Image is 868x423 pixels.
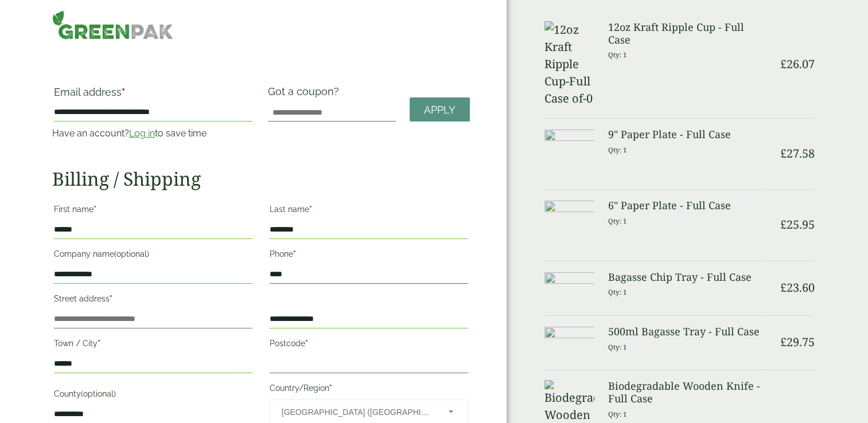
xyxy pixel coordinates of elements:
[309,205,312,214] abbr: required
[608,410,627,418] small: Qty: 1
[110,294,112,303] abbr: required
[780,217,815,232] bdi: 25.95
[608,217,627,225] small: Qty: 1
[424,104,456,116] span: Apply
[608,146,627,154] small: Qty: 1
[270,380,468,399] label: Country/Region
[293,249,296,258] abbr: required
[129,128,155,139] a: Log in
[410,97,470,122] a: Apply
[608,288,627,296] small: Qty: 1
[608,50,627,59] small: Qty: 1
[54,291,252,310] label: Street address
[52,10,173,40] img: GreenPak Supplies
[122,86,125,98] abbr: required
[608,21,765,46] h3: 12oz Kraft Ripple Cup - Full Case
[608,199,765,212] h3: 6" Paper Plate - Full Case
[780,280,787,295] span: £
[780,56,815,72] bdi: 26.07
[54,386,252,405] label: County
[114,249,149,258] span: (optional)
[780,146,815,161] bdi: 27.58
[54,201,252,221] label: First name
[270,335,468,355] label: Postcode
[54,246,252,265] label: Company name
[270,246,468,265] label: Phone
[780,56,787,72] span: £
[54,87,252,103] label: Email address
[780,334,787,350] span: £
[268,85,344,103] label: Got a coupon?
[544,21,594,107] img: 12oz Kraft Ripple Cup-Full Case of-0
[608,128,765,141] h3: 9" Paper Plate - Full Case
[94,205,96,214] abbr: required
[608,326,765,338] h3: 500ml Bagasse Tray - Full Case
[270,201,468,221] label: Last name
[54,335,252,355] label: Town / City
[52,168,470,190] h2: Billing / Shipping
[780,334,815,350] bdi: 29.75
[81,389,116,398] span: (optional)
[98,339,100,348] abbr: required
[608,343,627,351] small: Qty: 1
[780,280,815,295] bdi: 23.60
[608,271,765,284] h3: Bagasse Chip Tray - Full Case
[52,127,254,140] p: Have an account? to save time
[780,217,787,232] span: £
[305,339,308,348] abbr: required
[780,146,787,161] span: £
[329,383,332,393] abbr: required
[608,380,765,405] h3: Biodegradable Wooden Knife - Full Case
